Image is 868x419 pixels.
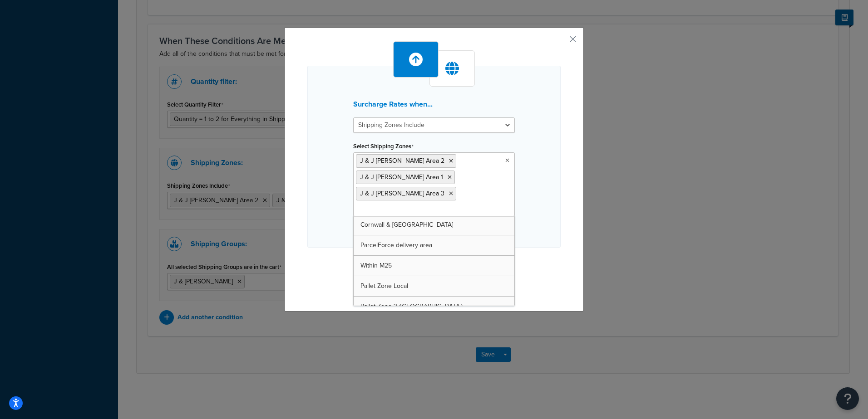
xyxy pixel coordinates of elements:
[360,281,408,291] span: Pallet Zone Local
[353,100,515,108] h3: Surcharge Rates when...
[360,156,444,166] span: J & J [PERSON_NAME] Area 2
[354,256,514,276] a: Within M25
[360,172,443,182] span: J & J [PERSON_NAME] Area 1
[360,220,453,229] span: Cornwall & [GEOGRAPHIC_DATA]
[354,276,514,296] a: Pallet Zone Local
[354,297,514,317] a: Pallet Zone 3 ([GEOGRAPHIC_DATA])
[360,189,444,198] span: J & J [PERSON_NAME] Area 3
[354,235,514,255] a: ParcelForce delivery area
[354,215,514,235] a: Cornwall & [GEOGRAPHIC_DATA]
[360,261,392,270] span: Within M25
[360,302,463,311] span: Pallet Zone 3 ([GEOGRAPHIC_DATA])
[307,280,561,293] p: Condition 1 of 1
[360,240,432,250] span: ParcelForce delivery area
[353,143,414,150] label: Select Shipping Zones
